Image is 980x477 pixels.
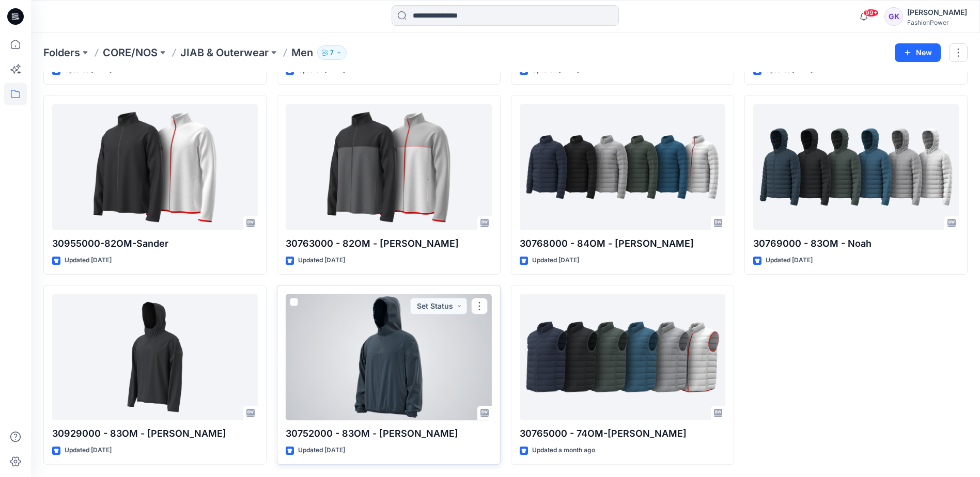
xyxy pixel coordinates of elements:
p: Updated a month ago [532,445,595,456]
div: [PERSON_NAME] [907,6,967,19]
p: 30763000 - 82OM - [PERSON_NAME] [286,236,491,251]
p: Updated [DATE] [298,255,345,266]
a: 30765000 - 74OM-Nathan [520,294,725,420]
p: Updated [DATE] [532,255,579,266]
button: 7 [317,45,347,60]
p: Updated [DATE] [65,255,112,266]
a: Folders [43,45,80,60]
a: 30769000 - 83OM - Noah [753,104,959,230]
p: Men [291,45,313,60]
a: JIAB & Outerwear [180,45,269,60]
div: FashionPower [907,19,967,26]
p: 30768000 - 84OM - [PERSON_NAME] [520,236,725,251]
a: 30763000 - 82OM - Simon [286,104,491,230]
a: CORE/NOS [103,45,158,60]
a: 30752000 - 83OM - Neil [286,294,491,420]
p: 30769000 - 83OM - Noah [753,236,959,251]
span: 99+ [863,9,879,17]
a: 30929000 - 83OM - Nelson [52,294,258,420]
div: GK [884,7,903,26]
p: 30955000-82OM-Sander [52,236,258,251]
p: 7 [330,47,334,58]
a: 30955000-82OM-Sander [52,104,258,230]
p: 30765000 - 74OM-[PERSON_NAME] [520,426,725,441]
a: 30768000 - 84OM - Nolan [520,104,725,230]
p: Updated [DATE] [766,255,813,266]
p: Updated [DATE] [65,445,112,456]
p: Updated [DATE] [298,445,345,456]
button: New [895,43,941,62]
p: 30929000 - 83OM - [PERSON_NAME] [52,426,258,441]
p: 30752000 - 83OM - [PERSON_NAME] [286,426,491,441]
